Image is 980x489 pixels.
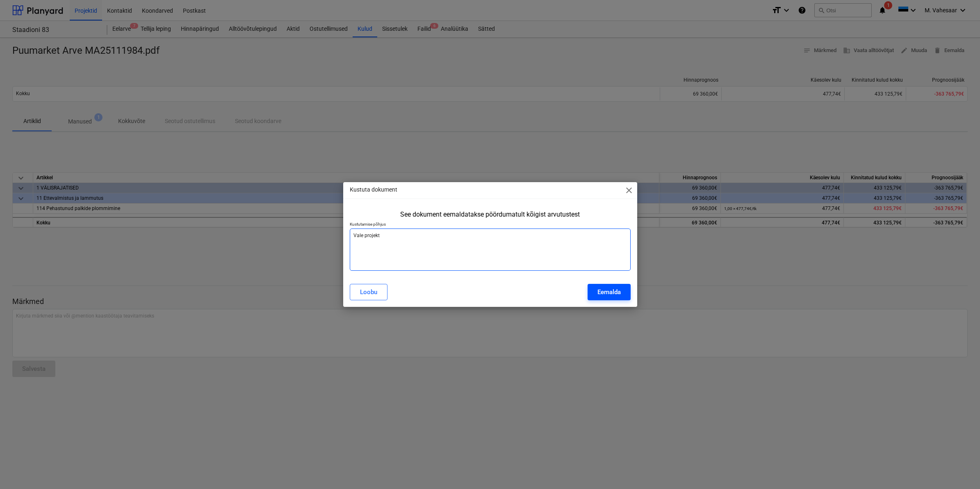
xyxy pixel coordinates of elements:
textarea: Vale projekt [350,229,631,271]
span: close [624,185,634,195]
button: Eemalda [588,284,631,300]
button: Loobu [350,284,387,300]
p: Kustuta dokument [350,185,397,194]
div: Eemalda [597,287,621,297]
div: Loobu [360,287,377,297]
div: See dokument eemaldatakse pöördumatult kõigist arvutustest [400,210,580,218]
p: Kustutamise põhjus [350,222,631,229]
